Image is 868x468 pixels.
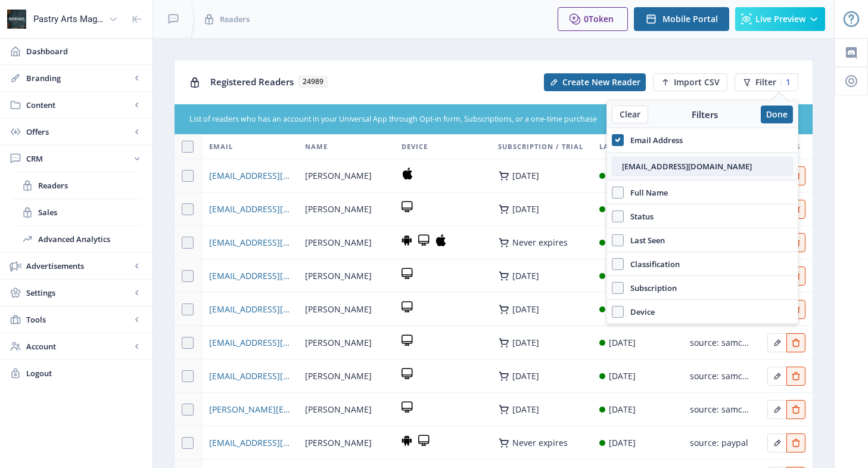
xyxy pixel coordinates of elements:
[624,209,654,224] span: Status
[38,206,141,218] span: Sales
[26,314,131,326] span: Tools
[189,114,727,125] div: List of readers who has an account in your Universal App through Opt-in form, Subscriptions, or a...
[767,436,786,447] a: Edit page
[767,336,786,347] a: Edit page
[624,281,677,295] span: Subscription
[609,369,636,383] div: [DATE]
[609,436,636,450] div: [DATE]
[562,78,640,87] span: Create New Reader
[305,369,372,383] span: [PERSON_NAME]
[646,73,727,91] a: New page
[612,106,648,123] button: Clear
[305,140,328,154] span: Name
[33,6,104,32] div: Pastry Arts Magazine
[209,336,291,350] a: [EMAIL_ADDRESS][DOMAIN_NAME]
[735,73,798,91] button: Filter1
[298,76,328,88] span: 24989
[38,233,141,245] span: Advanced Analytics
[209,169,291,183] a: [EMAIL_ADDRESS][DOMAIN_NAME]
[609,402,636,417] div: [DATE]
[305,336,372,350] span: [PERSON_NAME]
[786,336,805,347] a: Edit page
[624,133,683,147] span: Email Address
[690,336,749,350] div: source: samcart-purchase
[634,7,729,31] button: Mobile Portal
[209,140,233,154] span: Email
[26,99,131,111] span: Content
[767,402,786,414] a: Edit page
[648,109,761,120] div: Filters
[512,338,539,348] div: [DATE]
[624,305,655,319] span: Device
[209,436,291,450] a: [EMAIL_ADDRESS][DOMAIN_NAME]
[512,171,539,181] div: [DATE]
[12,226,141,252] a: Advanced Analytics
[624,185,668,200] span: Full Name
[26,287,131,299] span: Settings
[512,204,539,214] div: [DATE]
[755,14,805,24] span: Live Preview
[305,269,372,283] span: [PERSON_NAME]
[624,257,680,271] span: Classification
[761,106,793,123] button: Done
[512,371,539,381] div: [DATE]
[512,438,568,448] div: Never expires
[624,233,665,247] span: Last Seen
[781,78,791,87] div: 1
[209,235,291,250] a: [EMAIL_ADDRESS][DOMAIN_NAME]
[609,336,636,350] div: [DATE]
[786,402,805,414] a: Edit page
[498,140,583,154] span: Subscription / Trial
[690,436,749,450] div: source: paypal
[512,405,539,414] div: [DATE]
[512,238,568,247] div: Never expires
[755,78,776,87] span: Filter
[512,271,539,281] div: [DATE]
[674,78,720,87] span: Import CSV
[305,302,372,317] span: [PERSON_NAME]
[12,199,141,225] a: Sales
[209,269,291,283] a: [EMAIL_ADDRESS][DOMAIN_NAME]
[305,202,372,216] span: [PERSON_NAME]
[26,367,143,379] span: Logout
[209,369,291,383] a: [EMAIL_ADDRESS][DOMAIN_NAME]
[26,153,131,165] span: CRM
[402,140,428,154] span: Device
[26,126,131,138] span: Offers
[26,45,143,57] span: Dashboard
[220,13,250,25] span: Readers
[305,169,372,183] span: [PERSON_NAME]
[690,369,749,383] div: source: samcart-purchase
[26,340,131,352] span: Account
[662,14,718,24] span: Mobile Portal
[767,369,786,380] a: Edit page
[38,179,141,191] span: Readers
[7,10,26,29] img: properties.app_icon.png
[305,436,372,450] span: [PERSON_NAME]
[209,302,291,317] a: [EMAIL_ADDRESS][DOMAIN_NAME]
[26,72,131,84] span: Branding
[305,402,372,417] span: [PERSON_NAME]
[786,369,805,380] a: Edit page
[690,402,749,417] div: source: samcart-purchase
[653,73,727,91] button: Import CSV
[786,436,805,447] a: Edit page
[735,7,825,31] button: Live Preview
[558,7,628,31] button: 0Token
[305,235,372,250] span: [PERSON_NAME]
[209,402,291,417] a: [PERSON_NAME][EMAIL_ADDRESS][PERSON_NAME][DOMAIN_NAME]
[209,202,291,216] a: [EMAIL_ADDRESS][DOMAIN_NAME]
[589,13,614,24] span: Token
[12,172,141,199] a: Readers
[26,260,131,272] span: Advertisements
[537,73,646,91] a: New page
